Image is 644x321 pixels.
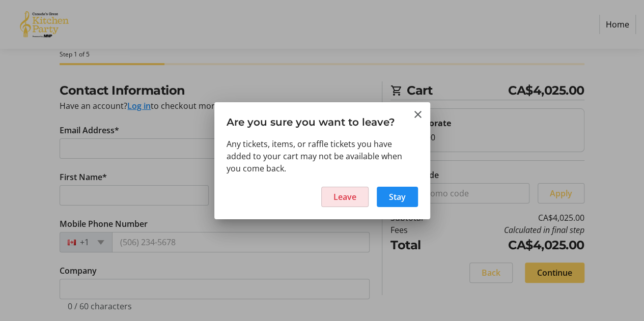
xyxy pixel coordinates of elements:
button: Stay [377,187,418,207]
div: Any tickets, items, or raffle tickets you have added to your cart may not be available when you c... [227,138,418,174]
button: Close [412,108,424,121]
h3: Are you sure you want to leave? [214,102,430,137]
span: Stay [389,191,406,203]
span: Leave [333,191,356,203]
button: Leave [321,187,369,207]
